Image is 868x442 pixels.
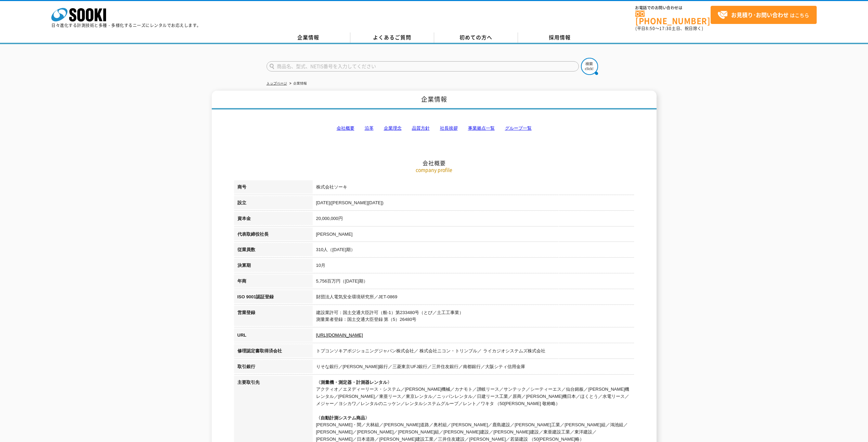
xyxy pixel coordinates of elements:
a: よくあるご質問 [350,32,434,43]
a: 社長挨拶 [440,126,458,131]
li: 企業情報 [288,80,307,87]
td: 株式会社ソーキ [313,180,634,196]
td: 20,000,000円 [313,212,634,227]
td: 5,756百万円（[DATE]期） [313,274,634,290]
th: URL [234,328,313,344]
th: 取引銀行 [234,360,313,376]
span: お電話でのお問い合わせは [635,6,711,10]
img: btn_search.png [581,58,598,75]
a: 会社概要 [337,126,354,131]
input: 商品名、型式、NETIS番号を入力してください [267,61,579,71]
th: 代表取締役社長 [234,227,313,243]
strong: お見積り･お問い合わせ [731,11,789,19]
td: 10月 [313,259,634,274]
td: 財団法人電気安全環境研究所／JET-0869 [313,290,634,306]
p: 日々進化する計測技術と多種・多様化するニーズにレンタルでお応えします。 [51,23,201,27]
a: 初めての方へ [434,32,518,43]
span: はこちら [717,10,809,20]
th: 営業登録 [234,306,313,329]
span: (平日 ～ 土日、祝日除く) [635,25,703,31]
span: 8:50 [646,25,655,31]
td: トプコンソキアポジショニングジャパン株式会社／ 株式会社ニコン・トリンブル／ ライカジオシステムズ株式会社 [313,344,634,360]
h1: 企業情報 [212,91,657,109]
th: 商号 [234,180,313,196]
th: 決算期 [234,259,313,274]
span: 17:30 [659,25,672,31]
th: 設立 [234,196,313,212]
th: ISO 9001認証登録 [234,290,313,306]
a: [URL][DOMAIN_NAME] [316,333,363,338]
a: 企業理念 [384,126,402,131]
td: 建設業許可：国土交通大臣許可（般-1）第233480号（とび／土工工事業） 測量業者登録：国土交通大臣登録 第（5）26480号 [313,306,634,329]
h2: 会社概要 [234,91,634,167]
th: 修理認定書取得済会社 [234,344,313,360]
td: 310人（[DATE]期） [313,243,634,259]
span: 初めての方へ [459,34,492,41]
th: 資本金 [234,212,313,227]
a: [PHONE_NUMBER] [635,11,711,25]
th: 年商 [234,274,313,290]
a: お見積り･お問い合わせはこちら [711,6,817,24]
a: 沿革 [365,126,374,131]
a: トップページ [267,81,287,85]
p: company profile [234,166,634,173]
a: 事業拠点一覧 [468,126,495,131]
a: グループ一覧 [505,126,532,131]
td: りそな銀行／[PERSON_NAME]銀行／三菱東京UFJ銀行／三井住友銀行／南都銀行／大阪シティ信用金庫 [313,360,634,376]
th: 従業員数 [234,243,313,259]
a: 企業情報 [267,32,350,43]
a: 採用情報 [518,32,602,43]
td: [DATE]([PERSON_NAME][DATE]) [313,196,634,212]
span: 〈自動計測システム商品〉 [316,415,370,420]
td: [PERSON_NAME] [313,227,634,243]
span: 〈測量機・測定器・計測器レンタル〉 [316,380,392,385]
a: 品質方針 [412,126,430,131]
